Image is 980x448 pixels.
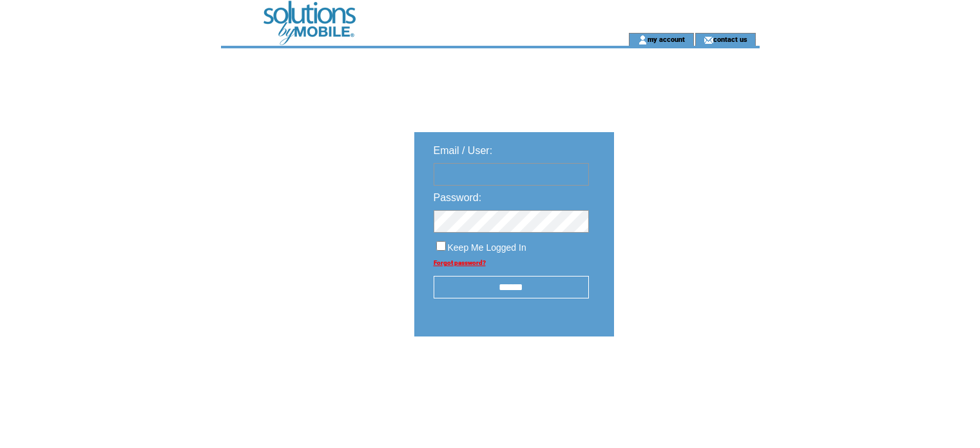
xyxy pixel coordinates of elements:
span: Keep Me Logged In [448,242,526,253]
a: Forgot password? [434,259,486,266]
span: Email / User: [434,145,493,156]
img: account_icon.gif [638,35,648,45]
span: Password: [434,192,482,203]
a: my account [648,35,685,43]
img: transparent.png [651,369,716,385]
img: contact_us_icon.gif [704,35,713,45]
a: contact us [713,35,747,43]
